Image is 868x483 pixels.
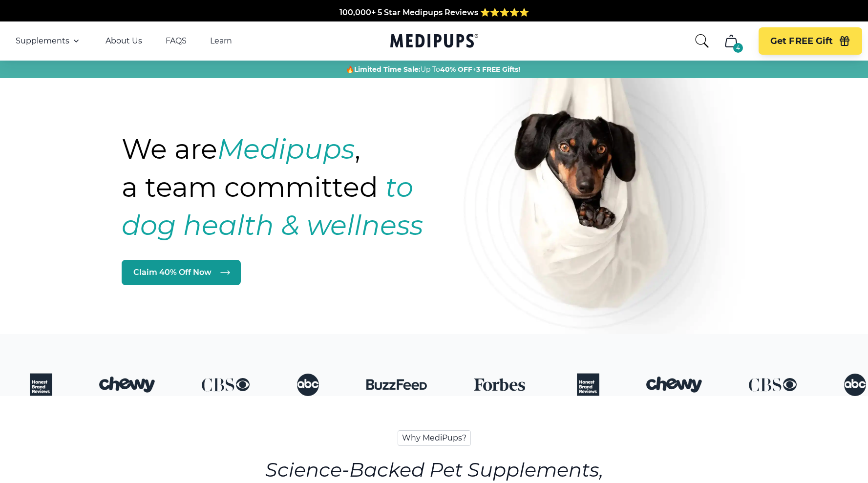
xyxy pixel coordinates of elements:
[733,43,743,53] div: 4
[720,29,743,53] button: cart
[694,33,710,49] button: search
[339,8,529,17] span: 100,000+ 5 Star Medipups Reviews ⭐️⭐️⭐️⭐️⭐️
[390,32,478,52] a: Medipups
[106,36,142,46] a: About Us
[122,130,479,244] h1: We are , a team committed
[210,36,232,46] a: Learn
[122,260,241,285] a: Claim 40% Off Now
[464,13,757,372] img: Natural dog supplements for joint and coat health
[166,36,187,46] a: FAQS
[16,36,69,46] span: Supplements
[346,64,520,74] span: 🔥 Up To +
[770,36,833,47] span: Get FREE Gift
[272,20,596,29] span: Made In The [GEOGRAPHIC_DATA] from domestic & globally sourced ingredients
[217,132,355,166] strong: Medipups
[16,35,82,47] button: Supplements
[398,430,471,446] span: Why MediPups?
[759,27,862,55] button: Get FREE Gift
